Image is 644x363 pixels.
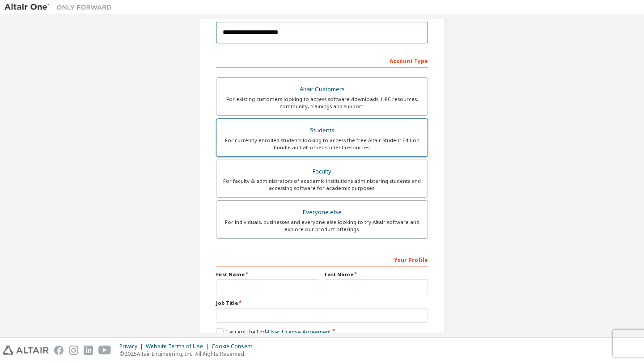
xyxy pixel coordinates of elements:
div: Your Profile [216,252,428,266]
p: © 2025 Altair Engineering, Inc. All Rights Reserved. [119,350,258,358]
div: For individuals, businesses and everyone else looking to try Altair software and explore our prod... [222,219,422,233]
img: linkedin.svg [84,346,93,355]
div: Altair Customers [222,83,422,96]
img: altair_logo.svg [3,346,49,355]
label: I accept the [216,328,331,336]
div: Account Type [216,53,428,68]
div: Privacy [119,343,146,350]
a: End-User License Agreement [257,328,331,336]
label: First Name [216,271,319,278]
div: Students [222,124,422,137]
img: instagram.svg [69,346,78,355]
label: Job Title [216,300,428,307]
div: Cookie Consent [212,343,258,350]
div: For existing customers looking to access software downloads, HPC resources, community, trainings ... [222,96,422,110]
div: Website Terms of Use [146,343,212,350]
div: For currently enrolled students looking to access the free Altair Student Edition bundle and all ... [222,137,422,151]
label: Last Name [325,271,428,278]
div: Everyone else [222,206,422,219]
img: Altair One [4,3,116,12]
div: For faculty & administrators of academic institutions administering students and accessing softwa... [222,177,422,192]
img: facebook.svg [54,346,64,355]
div: Faculty [222,165,422,178]
img: youtube.svg [98,346,111,355]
